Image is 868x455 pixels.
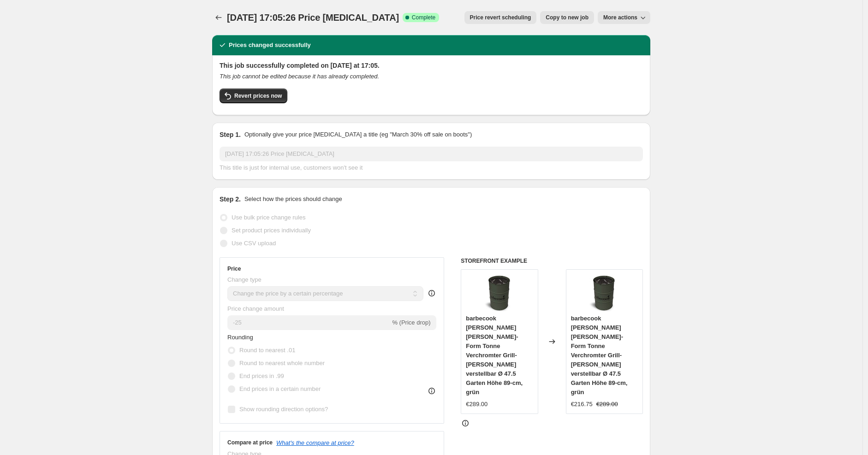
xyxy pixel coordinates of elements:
span: This title is just for internal use, customers won't see it [220,164,363,171]
div: €289.00 [466,400,488,409]
span: Round to nearest whole number [239,360,325,366]
button: Price revert scheduling [464,11,537,24]
span: [DATE] 17:05:26 Price [MEDICAL_DATA] [227,12,399,23]
span: Change type [227,276,262,283]
span: Rounding [227,334,253,341]
button: What's the compare at price? [276,439,354,446]
span: Use CSV upload [232,240,276,247]
span: % (Price drop) [392,319,430,326]
h3: Compare at price [227,439,273,446]
input: -15 [227,315,390,330]
button: Copy to new job [540,11,594,24]
p: Optionally give your price [MEDICAL_DATA] a title (eg "March 30% off sale on boots") [244,130,472,139]
span: End prices in .99 [239,372,284,379]
span: Set product prices individually [232,227,311,234]
img: 61yP0iggfqL_80x.jpg [586,274,623,311]
h2: Prices changed successfully [229,41,311,50]
span: Price change amount [227,305,284,312]
button: Price change jobs [212,11,225,24]
span: More actions [603,14,637,21]
span: Round to nearest .01 [239,347,295,354]
h2: Step 2. [220,195,241,204]
img: 61yP0iggfqL_80x.jpg [481,274,518,311]
span: Revert prices now [234,92,282,100]
span: Copy to new job [546,14,589,21]
i: This job cannot be edited because it has already completed. [220,73,379,80]
div: €216.75 [571,400,593,409]
p: Select how the prices should change [244,195,342,204]
span: Price revert scheduling [470,14,531,21]
button: More actions [598,11,650,24]
span: Show rounding direction options? [239,406,328,413]
span: barbecook [PERSON_NAME] [PERSON_NAME]-Form Tonne Verchromter Grill-[PERSON_NAME] verstellbar Ø 47... [466,315,523,396]
button: Revert prices now [220,89,287,103]
input: 30% off holiday sale [220,147,643,161]
span: Complete [412,14,435,21]
h3: Price [227,265,241,272]
span: End prices in a certain number [239,385,321,392]
h2: This job successfully completed on [DATE] at 17:05. [220,61,643,70]
strike: €289.00 [596,400,618,409]
div: help [427,289,436,298]
h6: STOREFRONT EXAMPLE [461,257,643,265]
span: Use bulk price change rules [232,214,305,221]
span: barbecook [PERSON_NAME] [PERSON_NAME]-Form Tonne Verchromter Grill-[PERSON_NAME] verstellbar Ø 47... [571,315,628,396]
h2: Step 1. [220,130,241,139]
